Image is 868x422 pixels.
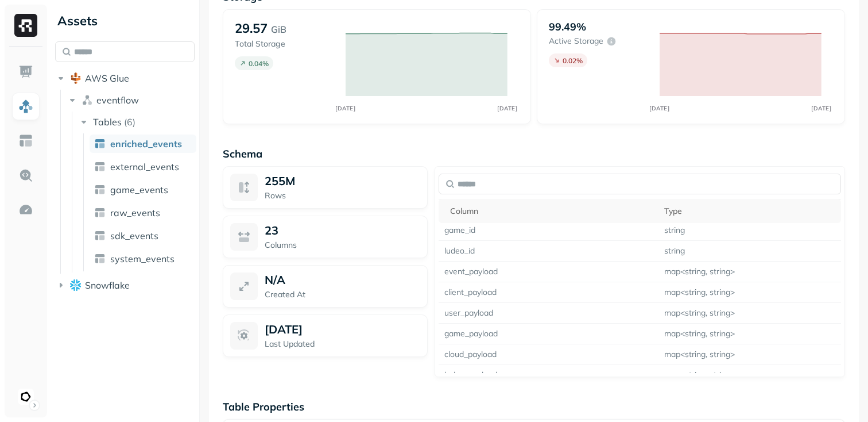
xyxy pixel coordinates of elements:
a: external_events [90,158,196,176]
span: sdk_events [110,230,158,241]
td: map<string, string> [658,344,842,365]
td: game_id [439,220,658,241]
span: Tables [93,116,122,128]
td: map<string, string> [658,282,842,303]
span: external_events [110,161,179,172]
img: namespace [82,94,93,106]
td: string [658,220,842,241]
a: system_events [90,250,196,268]
img: table [94,230,106,241]
p: 29.57 [235,20,268,36]
td: event_payload [439,262,658,282]
img: table [94,138,106,149]
img: Assets [18,99,33,114]
div: Column [450,206,652,217]
a: sdk_events [90,227,196,245]
a: game_events [90,181,196,199]
img: Optimization [18,202,33,217]
tspan: [DATE] [336,105,356,112]
p: 99.49% [549,20,586,33]
button: Tables(6) [78,113,196,131]
td: user_payload [439,303,658,324]
td: cloud_payload [439,344,658,365]
img: table [94,253,106,264]
td: map<string, string> [658,303,842,324]
p: 23 [265,223,278,237]
img: table [94,161,106,172]
span: raw_events [110,207,160,218]
td: string [658,241,842,262]
p: Rows [265,190,420,201]
p: 0.04 % [249,59,269,68]
span: AWS Glue [85,72,129,84]
p: Table Properties [223,400,845,413]
td: ludeo_payload [439,365,658,386]
img: Ryft [14,14,37,37]
a: enriched_events [90,135,196,153]
a: raw_events [90,204,196,222]
p: N/A [265,273,285,287]
td: ludeo_id [439,241,658,262]
button: Snowflake [55,276,195,294]
td: global_session_id [439,200,658,220]
p: 0.02 % [563,56,583,65]
img: Query Explorer [18,168,33,183]
img: Ludeo [18,389,34,405]
td: map<string, string> [658,365,842,386]
tspan: [DATE] [812,105,832,112]
span: Snowflake [85,279,130,291]
p: Schema [223,147,845,160]
img: Dashboard [18,64,33,79]
span: system_events [110,253,175,264]
img: root [70,279,82,290]
img: table [94,207,106,218]
p: Created At [265,289,420,300]
span: game_events [110,184,168,195]
td: game_payload [439,324,658,344]
p: ( 6 ) [124,116,135,128]
td: map<string, string> [658,324,842,344]
img: Asset Explorer [18,133,33,148]
p: GiB [271,22,286,36]
td: client_payload [439,282,658,303]
div: Assets [55,11,195,30]
p: Last Updated [265,339,420,350]
tspan: [DATE] [498,105,518,112]
img: table [94,184,106,195]
span: eventflow [96,94,139,106]
div: Type [664,206,836,217]
p: Total Storage [235,39,334,49]
span: 255M [265,174,295,188]
button: eventflow [67,91,195,109]
span: enriched_events [110,138,182,149]
img: root [70,72,82,84]
td: map<string, string> [658,262,842,282]
button: AWS Glue [55,69,195,87]
p: Columns [265,240,420,251]
p: Active storage [549,36,603,47]
tspan: [DATE] [650,105,670,112]
p: [DATE] [265,322,303,336]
